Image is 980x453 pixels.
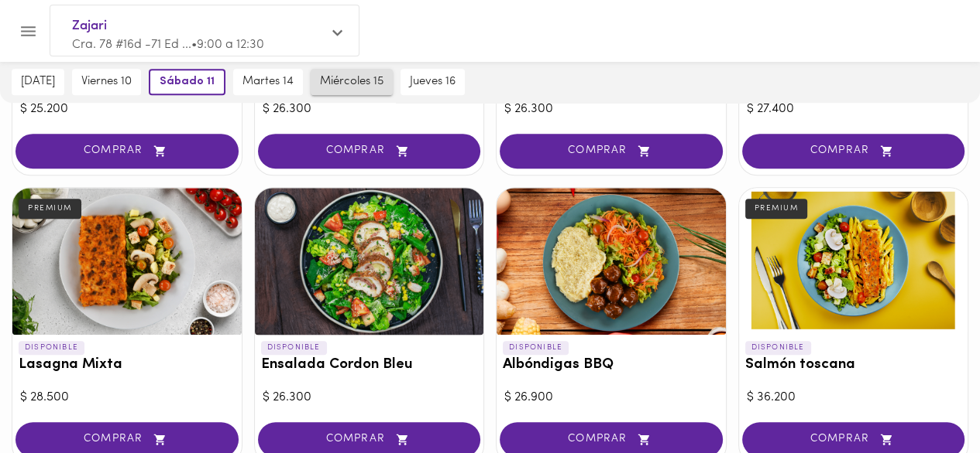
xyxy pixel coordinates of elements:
[890,363,965,438] iframe: Messagebird Livechat Widget
[233,69,303,95] button: martes 14
[503,341,569,355] p: DISPONIBLE
[19,357,236,373] h3: Lasagna Mixta
[15,134,239,169] button: COMPRAR
[81,75,132,89] span: viernes 10
[320,75,383,89] span: miércoles 15
[742,134,965,169] button: COMPRAR
[410,75,456,89] span: jueves 16
[747,389,961,407] div: $ 36.200
[277,433,462,446] span: COMPRAR
[762,433,946,446] span: COMPRAR
[263,100,476,118] div: $ 26.300
[19,341,84,355] p: DISPONIBLE
[745,357,962,373] h3: Salmón toscana
[519,433,703,446] span: COMPRAR
[9,12,47,50] button: Menu
[401,69,465,95] button: jueves 16
[497,188,726,335] div: Albóndigas BBQ
[762,145,946,158] span: COMPRAR
[277,145,462,158] span: COMPRAR
[504,100,718,118] div: $ 26.300
[35,433,219,446] span: COMPRAR
[72,39,264,51] span: Cra. 78 #16d -71 Ed ... • 9:00 a 12:30
[500,134,723,169] button: COMPRAR
[503,357,720,373] h3: Albóndigas BBQ
[20,389,234,407] div: $ 28.500
[745,199,808,219] div: PREMIUM
[149,69,225,95] button: sábado 11
[21,75,55,89] span: [DATE]
[19,199,81,219] div: PREMIUM
[35,145,219,158] span: COMPRAR
[242,75,294,89] span: martes 14
[72,69,141,95] button: viernes 10
[160,75,215,89] span: sábado 11
[504,389,718,407] div: $ 26.900
[263,389,476,407] div: $ 26.300
[12,188,242,335] div: Lasagna Mixta
[311,69,393,95] button: miércoles 15
[20,100,234,118] div: $ 25.200
[747,100,961,118] div: $ 27.400
[258,134,481,169] button: COMPRAR
[261,357,478,373] h3: Ensalada Cordon Bleu
[12,69,64,95] button: [DATE]
[255,188,484,335] div: Ensalada Cordon Bleu
[745,341,811,355] p: DISPONIBLE
[72,16,322,36] span: Zajari
[739,188,968,335] div: Salmón toscana
[261,341,327,355] p: DISPONIBLE
[519,145,703,158] span: COMPRAR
